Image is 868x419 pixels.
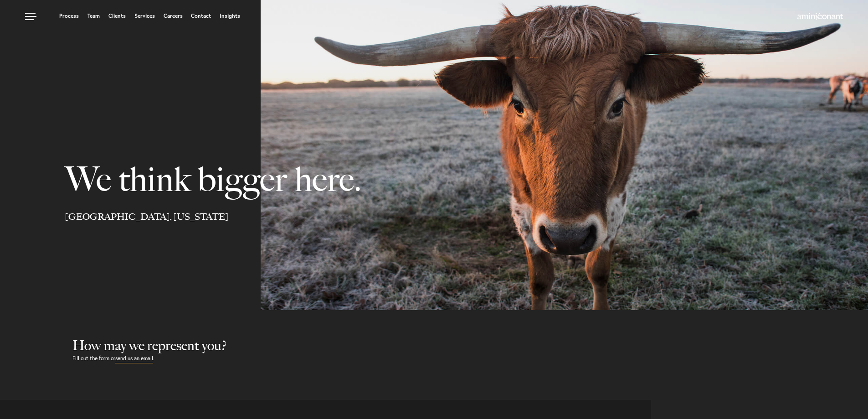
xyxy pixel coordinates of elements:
[164,13,183,19] a: Careers
[797,13,843,20] img: Amini & Conant
[115,354,153,363] a: send us an email
[72,354,868,363] p: Fill out the form or .
[108,13,126,19] a: Clients
[72,337,868,354] h2: How may we represent you?
[59,13,79,19] a: Process
[191,13,211,19] a: Contact
[87,13,100,19] a: Team
[797,13,843,21] a: Home
[134,13,155,19] a: Services
[220,13,240,19] a: Insights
